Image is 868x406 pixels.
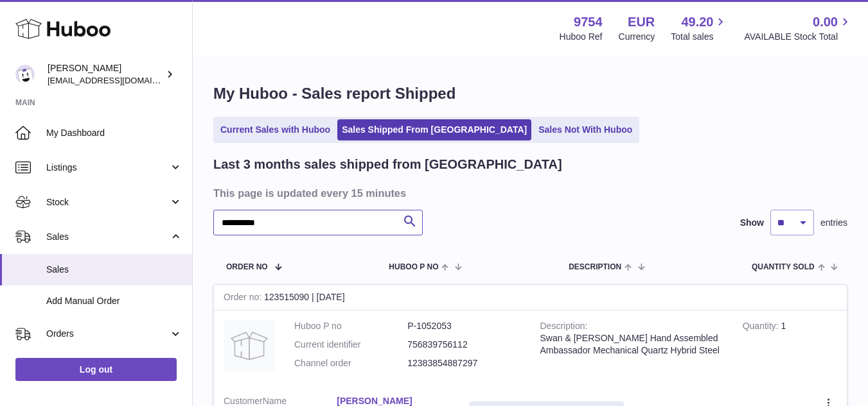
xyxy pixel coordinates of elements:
[628,13,655,31] strong: EUR
[407,320,520,332] dd: P-1052053
[733,310,847,385] td: 1
[294,320,407,332] dt: Huboo P no
[560,31,603,43] div: Huboo Ref
[48,62,163,87] div: [PERSON_NAME]
[540,332,723,357] div: Swan & [PERSON_NAME] Hand Assembled Ambassador Mechanical Quartz Hybrid Steel
[752,263,815,271] span: Quantity Sold
[48,75,189,85] span: [EMAIL_ADDRESS][DOMAIN_NAME]
[213,156,562,173] h2: Last 3 months sales shipped from [GEOGRAPHIC_DATA]
[574,13,603,31] strong: 9754
[294,357,407,369] dt: Channel order
[213,83,847,104] h1: My Huboo - Sales report Shipped
[744,13,853,43] a: 0.00 AVAILABLE Stock Total
[681,13,713,31] span: 49.20
[294,339,407,351] dt: Current identifier
[540,321,588,334] strong: Description
[226,263,268,271] span: Order No
[671,31,728,43] span: Total sales
[15,65,35,84] img: internalAdmin-9754@internal.huboo.com
[743,321,781,334] strong: Quantity
[534,119,637,140] a: Sales Not With Huboo
[619,31,655,43] div: Currency
[15,358,177,381] a: Log out
[224,320,275,371] img: no-photo.jpg
[740,217,764,229] label: Show
[569,263,621,271] span: Description
[213,186,844,200] h3: This page is updated every 15 minutes
[46,231,169,243] span: Sales
[224,396,263,406] span: Customer
[46,295,182,307] span: Add Manual Order
[224,292,264,305] strong: Order no
[46,196,169,208] span: Stock
[389,263,438,271] span: Huboo P no
[671,13,728,43] a: 49.20 Total sales
[46,328,169,340] span: Orders
[820,217,847,229] span: entries
[46,264,182,276] span: Sales
[744,31,853,43] span: AVAILABLE Stock Total
[46,162,169,174] span: Listings
[407,339,520,351] dd: 756839756112
[214,285,847,310] div: 123515090 | [DATE]
[46,127,182,139] span: My Dashboard
[813,13,838,31] span: 0.00
[337,119,531,140] a: Sales Shipped From [GEOGRAPHIC_DATA]
[407,357,520,369] dd: 12383854887297
[216,119,335,140] a: Current Sales with Huboo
